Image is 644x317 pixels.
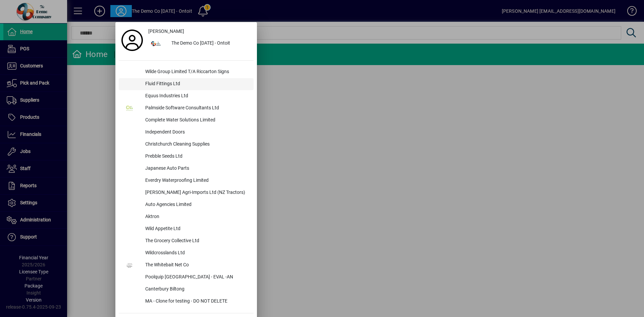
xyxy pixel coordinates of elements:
div: Auto Agencies Limited [140,199,254,211]
div: The Demo Co [DATE] - Ontoit [166,38,254,50]
button: Equus Industries Ltd [119,90,254,102]
button: Complete Water Solutions Limited [119,114,254,126]
button: Palmside Software Consultants Ltd [119,102,254,114]
button: [PERSON_NAME] Agri-Imports Ltd (NZ Tractors) [119,187,254,199]
button: Wilde Group Limited T/A Riccarton Signs [119,66,254,78]
div: Canterbury Biltong [140,283,254,296]
div: Palmside Software Consultants Ltd [140,102,254,114]
div: Equus Industries Ltd [140,90,254,102]
div: Complete Water Solutions Limited [140,114,254,126]
div: Christchurch Cleaning Supplies [140,139,254,151]
div: Everdry Waterproofing Limited [140,175,254,187]
button: Japanese Auto Parts [119,163,254,175]
div: MA - Clone for testing - DO NOT DELETE [140,296,254,308]
div: Wilde Group Limited T/A Riccarton Signs [140,66,254,78]
button: Fluid Fittings Ltd [119,78,254,90]
div: Poolquip [GEOGRAPHIC_DATA] - EVAL -AN [140,271,254,283]
span: [PERSON_NAME] [148,28,184,35]
div: Wild Appetite Ltd [140,223,254,235]
button: Prebble Seeds Ltd [119,151,254,163]
button: Independent Doors [119,126,254,139]
button: Christchurch Cleaning Supplies [119,139,254,151]
button: Canterbury Biltong [119,283,254,296]
button: The Demo Co [DATE] - Ontoit [146,38,254,50]
button: Poolquip [GEOGRAPHIC_DATA] - EVAL -AN [119,271,254,283]
button: Wild Appetite Ltd [119,223,254,235]
div: Prebble Seeds Ltd [140,151,254,163]
div: Fluid Fittings Ltd [140,78,254,90]
div: Aktron [140,211,254,223]
button: Auto Agencies Limited [119,199,254,211]
div: Wildcrosslands Ltd [140,247,254,259]
div: Independent Doors [140,126,254,139]
button: Everdry Waterproofing Limited [119,175,254,187]
button: The Whitebait Net Co [119,259,254,271]
button: The Grocery Collective Ltd [119,235,254,247]
a: [PERSON_NAME] [146,25,254,38]
button: Wildcrosslands Ltd [119,247,254,259]
div: The Whitebait Net Co [140,259,254,271]
a: Profile [119,34,146,46]
button: Aktron [119,211,254,223]
div: [PERSON_NAME] Agri-Imports Ltd (NZ Tractors) [140,187,254,199]
div: Japanese Auto Parts [140,163,254,175]
div: The Grocery Collective Ltd [140,235,254,247]
button: MA - Clone for testing - DO NOT DELETE [119,296,254,308]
